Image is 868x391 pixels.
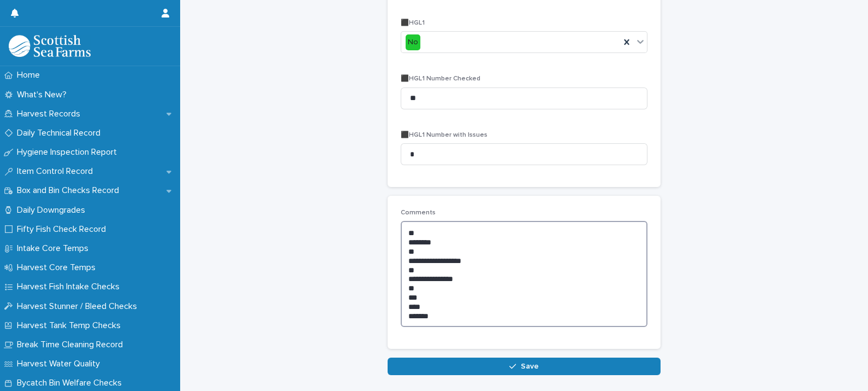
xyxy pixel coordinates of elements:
[13,359,109,369] p: Harvest Water Quality
[13,205,94,215] p: Daily Downgrades
[13,243,97,254] p: Intake Core Temps
[13,70,49,80] p: Home
[13,301,146,312] p: Harvest Stunner / Bleed Checks
[13,166,102,177] p: Item Control Record
[401,132,487,138] span: ⬛HGL1 Number with Issues
[406,34,420,50] div: No
[401,20,425,26] span: ⬛HGL1
[13,185,128,196] p: Box and Bin Checks Record
[13,378,130,388] p: Bycatch Bin Welfare Checks
[13,128,109,138] p: Daily Technical Record
[13,109,89,119] p: Harvest Records
[13,90,75,100] p: What's New?
[401,75,480,82] span: ⬛HGL1 Number Checked
[13,340,132,350] p: Break Time Cleaning Record
[388,358,661,375] button: Save
[521,363,539,370] span: Save
[13,320,129,331] p: Harvest Tank Temp Checks
[401,209,436,216] span: Comments
[13,282,128,292] p: Harvest Fish Intake Checks
[9,35,91,57] img: mMrefqRFQpe26GRNOUkG
[13,147,126,157] p: Hygiene Inspection Report
[13,224,115,235] p: Fifty Fish Check Record
[13,262,104,273] p: Harvest Core Temps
